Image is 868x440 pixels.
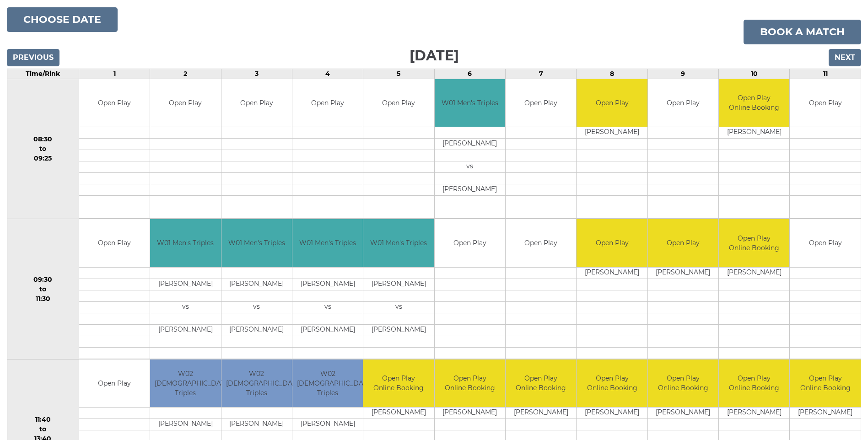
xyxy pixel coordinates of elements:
td: Open Play [790,79,861,127]
td: [PERSON_NAME] [577,127,647,139]
td: 7 [506,69,577,79]
td: Open Play Online Booking [435,360,505,408]
td: 5 [363,69,434,79]
td: W02 [DEMOGRAPHIC_DATA] Triples [150,360,221,408]
td: [PERSON_NAME] [648,408,718,419]
td: vs [150,301,221,313]
td: [PERSON_NAME] [363,408,434,419]
td: Open Play [648,219,718,267]
td: Open Play [79,219,150,267]
td: 6 [434,69,505,79]
td: 3 [221,69,292,79]
td: 9 [647,69,718,79]
td: Open Play Online Booking [648,360,718,408]
td: [PERSON_NAME] [292,419,363,430]
td: 08:30 to 09:25 [7,79,79,219]
td: [PERSON_NAME] [363,324,434,336]
td: 11 [790,69,861,79]
td: [PERSON_NAME] [221,324,292,336]
td: Open Play Online Booking [719,360,789,408]
td: Open Play [150,79,221,127]
td: [PERSON_NAME] [435,139,505,150]
td: [PERSON_NAME] [506,408,576,419]
td: [PERSON_NAME] [150,279,221,290]
td: 10 [719,69,790,79]
td: vs [292,301,363,313]
td: [PERSON_NAME] [435,184,505,196]
td: [PERSON_NAME] [150,324,221,336]
td: [PERSON_NAME] [363,279,434,290]
input: Previous [7,49,59,66]
td: Open Play [79,79,150,127]
td: 1 [79,69,150,79]
td: Open Play [435,219,505,267]
td: Open Play Online Booking [363,360,434,408]
td: W02 [DEMOGRAPHIC_DATA] Triples [292,360,363,408]
td: [PERSON_NAME] [221,419,292,430]
td: vs [221,301,292,313]
td: W01 Men's Triples [292,219,363,267]
td: vs [435,161,505,173]
a: Book a match [744,20,861,44]
td: Open Play [506,79,576,127]
td: W01 Men's Triples [363,219,434,267]
td: [PERSON_NAME] [648,267,718,279]
td: [PERSON_NAME] [790,408,861,419]
td: Open Play [577,79,647,127]
td: [PERSON_NAME] [719,127,789,139]
td: Open Play Online Booking [506,360,576,408]
td: Open Play [292,79,363,127]
input: Next [829,49,861,66]
td: [PERSON_NAME] [577,408,647,419]
td: [PERSON_NAME] [719,408,789,419]
td: Open Play [577,219,647,267]
td: Open Play Online Booking [790,360,861,408]
td: W01 Men's Triples [150,219,221,267]
td: Open Play [790,219,861,267]
button: Choose date [7,7,118,32]
td: W01 Men's Triples [221,219,292,267]
td: Open Play Online Booking [719,219,789,267]
td: 09:30 to 11:30 [7,219,79,360]
td: Time/Rink [7,69,79,79]
td: [PERSON_NAME] [292,279,363,290]
td: Open Play [79,360,150,408]
td: Open Play [363,79,434,127]
td: W02 [DEMOGRAPHIC_DATA] Triples [221,360,292,408]
td: Open Play [221,79,292,127]
td: [PERSON_NAME] [435,408,505,419]
td: Open Play [506,219,576,267]
td: Open Play [648,79,718,127]
td: 2 [150,69,221,79]
td: [PERSON_NAME] [719,267,789,279]
td: Open Play Online Booking [577,360,647,408]
td: 4 [292,69,363,79]
td: [PERSON_NAME] [292,324,363,336]
td: [PERSON_NAME] [221,279,292,290]
td: W01 Men's Triples [435,79,505,127]
td: Open Play Online Booking [719,79,789,127]
td: [PERSON_NAME] [150,419,221,430]
td: vs [363,301,434,313]
td: 8 [577,69,647,79]
td: [PERSON_NAME] [577,267,647,279]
